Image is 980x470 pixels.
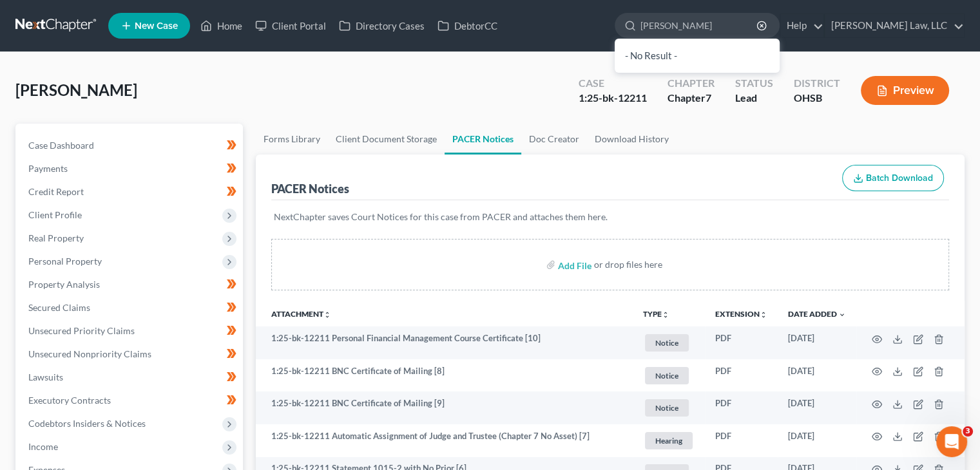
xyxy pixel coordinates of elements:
i: unfold_more [662,311,669,319]
a: Unsecured Nonpriority Claims [18,343,243,366]
td: [DATE] [778,326,856,359]
a: Notice [643,365,695,386]
span: Property Analysis [28,279,100,290]
span: Codebtors Insiders & Notices [28,418,146,429]
div: Chapter [668,91,715,106]
a: Unsecured Priority Claims [18,319,243,343]
td: 1:25-bk-12211 Personal Financial Management Course Certificate [10] [256,326,633,359]
a: Attachmentunfold_more [271,309,331,319]
td: PDF [705,424,778,457]
button: Preview [861,76,949,105]
a: Client Document Storage [328,124,445,155]
td: 1:25-bk-12211 BNC Certificate of Mailing [9] [256,391,633,424]
a: Payments [18,157,243,180]
div: Chapter [668,76,715,91]
a: Case Dashboard [18,134,243,157]
span: Unsecured Priority Claims [28,325,135,336]
iframe: Intercom live chat [936,426,967,457]
a: Help [780,14,823,37]
a: Property Analysis [18,273,243,296]
span: Client Profile [28,209,82,220]
a: [PERSON_NAME] Law, LLC [825,14,964,37]
span: Income [28,441,58,452]
span: Secured Claims [28,302,90,313]
span: Personal Property [28,256,102,267]
td: [DATE] [778,424,856,457]
span: Real Property [28,232,84,243]
div: or drop files here [594,258,662,271]
div: Case [579,76,647,91]
span: Payments [28,163,68,174]
button: TYPEunfold_more [643,310,669,319]
span: Notice [645,367,689,384]
td: 1:25-bk-12211 BNC Certificate of Mailing [8] [256,359,633,392]
a: Home [194,14,249,37]
span: Case Dashboard [28,140,94,151]
span: [PERSON_NAME] [15,80,137,99]
a: Credit Report [18,180,243,203]
a: PACER Notices [445,124,521,155]
div: PACER Notices [271,181,349,196]
a: Notice [643,397,695,418]
a: DebtorCC [431,14,504,37]
td: PDF [705,359,778,392]
input: Search by name... [640,14,758,37]
a: Hearing [643,430,695,451]
div: - No Result - [615,39,780,73]
span: Credit Report [28,186,84,197]
a: Forms Library [256,124,328,155]
span: Notice [645,399,689,417]
span: Lawsuits [28,371,63,382]
td: PDF [705,326,778,359]
span: 7 [706,91,711,104]
a: Directory Cases [332,14,431,37]
span: 3 [963,426,973,437]
a: Download History [587,124,677,155]
div: 1:25-bk-12211 [579,91,647,106]
a: Doc Creator [521,124,587,155]
a: Lawsuits [18,366,243,389]
span: New Case [135,21,178,31]
a: Client Portal [249,14,332,37]
button: Batch Download [842,165,944,192]
span: Executory Contracts [28,395,111,406]
a: Extensionunfold_more [715,309,767,319]
div: Lead [735,91,773,106]
span: Unsecured Nonpriority Claims [28,348,151,359]
span: Batch Download [866,173,933,183]
div: District [794,76,840,91]
a: Secured Claims [18,296,243,319]
td: [DATE] [778,359,856,392]
i: unfold_more [760,311,767,319]
i: unfold_more [323,311,331,319]
td: [DATE] [778,391,856,424]
a: Date Added expand_more [788,309,846,319]
td: 1:25-bk-12211 Automatic Assignment of Judge and Trustee (Chapter 7 No Asset) [7] [256,424,633,457]
a: Executory Contracts [18,389,243,412]
td: PDF [705,391,778,424]
div: OHSB [794,91,840,106]
a: Notice [643,332,695,353]
i: expand_more [838,311,846,319]
p: NextChapter saves Court Notices for this case from PACER and attaches them here. [274,211,946,223]
span: Hearing [645,432,693,449]
div: Status [735,76,773,91]
span: Notice [645,334,689,352]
